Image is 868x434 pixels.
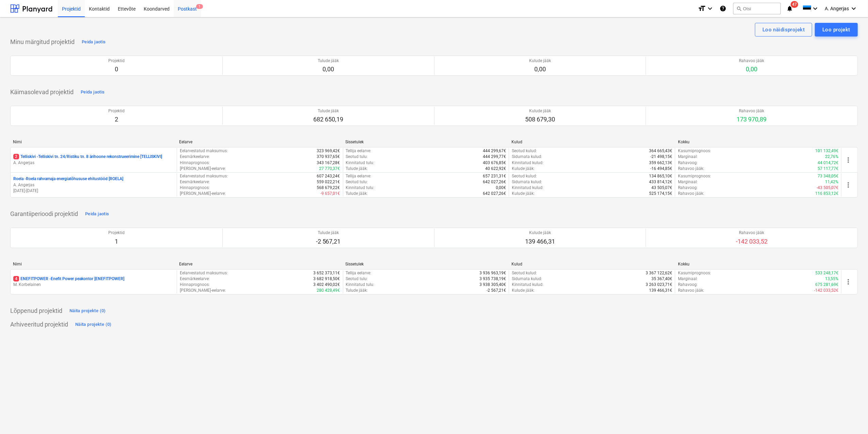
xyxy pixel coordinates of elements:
[512,160,543,166] p: Kinnitatud kulud :
[678,148,711,154] p: Kasumiprognoos :
[512,148,537,154] p: Seotud kulud :
[678,160,698,166] p: Rahavoog :
[314,270,340,276] p: 3 652 373,11€
[811,4,819,13] i: keyboard_arrow_down
[179,262,340,266] div: Eelarve
[649,179,672,185] p: 433 814,12€
[318,65,339,73] p: 0,00
[10,320,68,329] p: Arhiveeritud projektid
[487,288,506,293] p: -2 567,21€
[651,185,672,191] p: 43 505,07€
[316,237,341,246] p: -2 567,21
[483,191,506,197] p: 642 027,26€
[815,282,838,288] p: 675 281,69€
[786,4,793,13] i: notifications
[678,191,704,197] p: Rahavoo jääk :
[179,140,340,144] div: Eelarve
[678,262,839,266] div: Kokku
[108,65,125,73] p: 0
[736,6,742,11] span: search
[82,38,106,46] div: Peida jaotis
[818,173,838,179] p: 73 348,05€
[108,237,125,246] p: 1
[678,179,698,185] p: Marginaal :
[815,148,838,154] p: 101 132,49€
[317,154,340,160] p: 370 937,65€
[815,270,838,276] p: 533 248,17€
[317,173,340,179] p: 607 243,24€
[346,179,368,185] p: Seotud tulu :
[479,270,506,276] p: 3 936 963,19€
[818,166,838,172] p: 57 117,77€
[13,154,174,165] div: 2Telliskivi -Telliskivi tn. 24/Ristiku tn. 8 ärihoone rekonstrueerimine [TELLISKIVI]A. Angerjas
[512,154,542,160] p: Sidumata kulud :
[762,25,805,34] div: Loo näidisprojekt
[13,154,162,160] p: Telliskivi - Telliskivi tn. 24/Ristiku tn. 8 ärihoone rekonstrueerimine [TELLISKIVI]
[651,276,672,282] p: 35 367,40€
[818,160,838,166] p: 44 014,72€
[346,160,375,166] p: Kinnitatud tulu :
[80,37,107,47] button: Peida jaotis
[512,276,542,282] p: Sidumata kulud :
[825,276,838,282] p: 13,55%
[13,154,19,159] span: 2
[485,166,506,172] p: 40 622,92€
[81,88,105,96] div: Peida jaotis
[649,148,672,154] p: 364 665,43€
[180,276,210,282] p: Eesmärkeelarve :
[319,166,340,172] p: 27 770,37€
[739,58,764,64] p: Rahavoo jääk
[75,321,112,329] div: Näita projekte (0)
[180,173,228,179] p: Eelarvestatud maksumus :
[479,282,506,288] p: 3 938 305,40€
[529,65,551,73] p: 0,00
[512,270,537,276] p: Seotud kulud :
[313,108,343,114] p: Tulude jääk
[479,276,506,282] p: 3 935 738,19€
[678,276,698,282] p: Marginaal :
[180,288,226,293] p: [PERSON_NAME]-eelarve :
[314,282,340,288] p: 3 402 490,02€
[13,182,174,188] p: A. Angerjas
[79,87,106,98] button: Peida jaotis
[321,191,340,197] p: -9 657,01€
[13,262,174,266] div: Nimi
[316,230,341,236] p: Tulude jääk
[180,148,228,154] p: Eelarvestatud maksumus :
[13,160,174,166] p: A. Angerjas
[346,191,368,197] p: Tulude jääk :
[180,154,210,160] p: Eesmärkeelarve :
[483,179,506,185] p: 642 027,26€
[108,230,125,236] p: Projektid
[180,282,210,288] p: Hinnaprognoos :
[844,278,852,286] span: more_vert
[525,230,555,236] p: Kulude jääk
[317,160,340,166] p: 343 167,28€
[678,270,711,276] p: Kasumiprognoos :
[108,108,125,114] p: Projektid
[496,185,506,191] p: 0,00€
[646,282,672,288] p: 3 263 023,71€
[345,140,506,144] div: Sissetulek
[815,23,858,37] button: Loo projekt
[346,276,368,282] p: Seotud tulu :
[346,173,372,179] p: Tellija eelarve :
[483,154,506,160] p: 444 299,77€
[483,160,506,166] p: 403 676,85€
[313,115,343,124] p: 682 650,19
[678,173,711,179] p: Kasumiprognoos :
[755,23,812,37] button: Loo näidisprojekt
[678,140,839,144] div: Kokku
[13,140,174,144] div: Nimi
[720,4,726,13] i: Abikeskus
[317,185,340,191] p: 568 679,22€
[180,191,226,197] p: [PERSON_NAME]-eelarve :
[649,191,672,197] p: 525 174,15€
[69,307,106,315] div: Näita projekte (0)
[180,166,226,172] p: [PERSON_NAME]-eelarve :
[318,58,339,64] p: Tulude jääk
[83,208,111,219] button: Peida jaotis
[512,288,535,293] p: Kulude jääk :
[850,4,858,13] i: keyboard_arrow_down
[180,160,210,166] p: Hinnaprognoos :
